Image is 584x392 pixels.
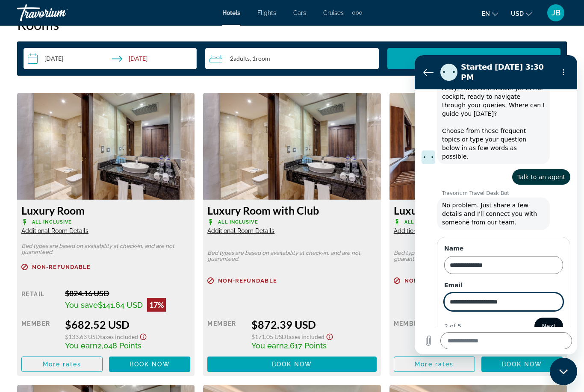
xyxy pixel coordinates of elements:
span: Book now [130,361,170,368]
button: Extra navigation items [352,6,362,20]
span: Taxes included [286,333,324,340]
a: Flights [257,9,276,16]
span: Adults [233,55,250,62]
h3: Luxury Room Diamond Club [394,204,563,217]
span: Non-refundable [404,278,463,283]
span: Taxes included [100,333,138,340]
button: Check Availability [387,48,560,69]
div: Member [21,318,59,350]
p: Bed types are based on availability at check-in, and are not guaranteed. [394,250,563,262]
div: Retail [21,289,59,312]
div: Member [207,318,245,350]
span: Book now [502,361,543,368]
a: Travorium [17,2,103,24]
span: Additional Room Details [21,227,88,234]
button: Travelers: 2 adults, 0 children [205,48,378,69]
span: Book now [272,361,313,368]
span: More rates [415,361,454,368]
button: Change language [482,7,498,20]
div: 17% [147,298,166,312]
span: Non-refundable [32,264,91,270]
button: Show Taxes and Fees disclaimer [324,331,335,341]
div: $872.39 USD [251,318,377,331]
button: Show Taxes and Fees disclaimer [138,331,148,341]
span: All Inclusive [404,219,444,225]
span: All Inclusive [218,219,258,225]
span: , 1 [250,55,270,62]
span: Non-refundable [218,278,277,283]
button: More rates [394,357,475,372]
img: 00ec8cfa-c1fd-4b8c-ad3e-51b98e2a8d65.jpeg [203,93,380,200]
span: JB [552,9,560,17]
span: $141.64 USD [98,301,143,309]
button: More rates [21,357,103,372]
span: Additional Room Details [394,227,461,234]
button: Book now [109,357,190,372]
h3: Luxury Room [21,204,190,217]
button: Book now [481,357,563,372]
span: 2,048 Points [97,341,142,350]
button: Change currency [511,7,532,20]
span: You earn [251,341,284,350]
a: Cars [293,9,306,16]
a: Cruises [323,9,344,16]
span: You earn [65,341,97,350]
span: 2 [230,55,250,62]
span: More rates [43,361,82,368]
img: f860f1db-1ffb-4b73-b109-7d47d14cbd82.jpeg [389,93,567,200]
p: Bed types are based on availability at check-in, and are not guaranteed. [21,243,190,255]
span: USD [511,10,524,17]
button: User Menu [545,4,567,22]
div: $824.16 USD [65,289,190,298]
button: Check-in date: Sep 16, 2025 Check-out date: Sep 20, 2025 [24,48,197,69]
iframe: Messaging window [415,55,577,354]
span: $133.63 USD [65,333,100,340]
button: Book now [207,357,376,372]
div: Search widget [24,48,560,69]
span: en [482,10,490,17]
div: $682.52 USD [65,318,190,331]
span: Room [256,55,270,62]
span: $171.05 USD [251,333,286,340]
iframe: Button to launch messaging window, conversation in progress [550,358,577,385]
a: Hotels [222,9,240,16]
div: Member [394,318,431,350]
span: All Inclusive [32,219,72,225]
span: Additional Room Details [207,227,274,234]
span: You save [65,301,98,309]
h3: Luxury Room with Club [207,204,376,217]
img: 00ec8cfa-c1fd-4b8c-ad3e-51b98e2a8d65.jpeg [17,93,195,200]
p: Bed types are based on availability at check-in, and are not guaranteed. [207,250,376,262]
span: 2,617 Points [284,341,327,350]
